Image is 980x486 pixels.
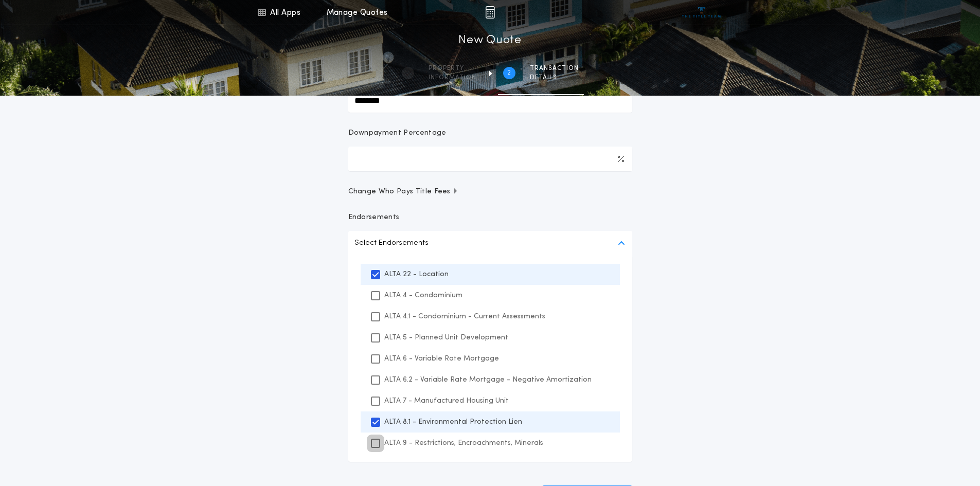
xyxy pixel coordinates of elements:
[384,332,508,343] p: ALTA 5 - Planned Unit Development
[348,231,632,256] button: Select Endorsements
[384,269,449,280] p: ALTA 22 - Location
[384,417,522,427] p: ALTA 8.1 - Environmental Protection Lien
[384,395,509,406] p: ALTA 7 - Manufactured Housing Unit
[354,237,429,249] p: Select Endorsements
[458,32,521,49] h1: New Quote
[384,290,462,301] p: ALTA 4 - Condominium
[682,7,721,17] img: vs-icon
[348,147,632,171] input: Downpayment Percentage
[384,353,499,364] p: ALTA 6 - Variable Rate Mortgage
[429,64,476,73] span: Property
[348,256,632,462] ul: Select Endorsements
[348,128,447,138] p: Downpayment Percentage
[348,187,459,197] span: Change Who Pays Title Fees
[348,212,632,223] p: Endorsements
[384,438,543,448] p: ALTA 9 - Restrictions, Encroachments, Minerals
[384,311,545,322] p: ALTA 4.1 - Condominium - Current Assessments
[530,64,579,73] span: Transaction
[485,6,495,19] img: img
[429,74,476,82] span: information
[384,374,592,385] p: ALTA 6.2 - Variable Rate Mortgage - Negative Amortization
[348,187,632,197] button: Change Who Pays Title Fees
[348,88,632,113] input: New Loan Amount
[507,69,511,77] h2: 2
[530,74,579,82] span: details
